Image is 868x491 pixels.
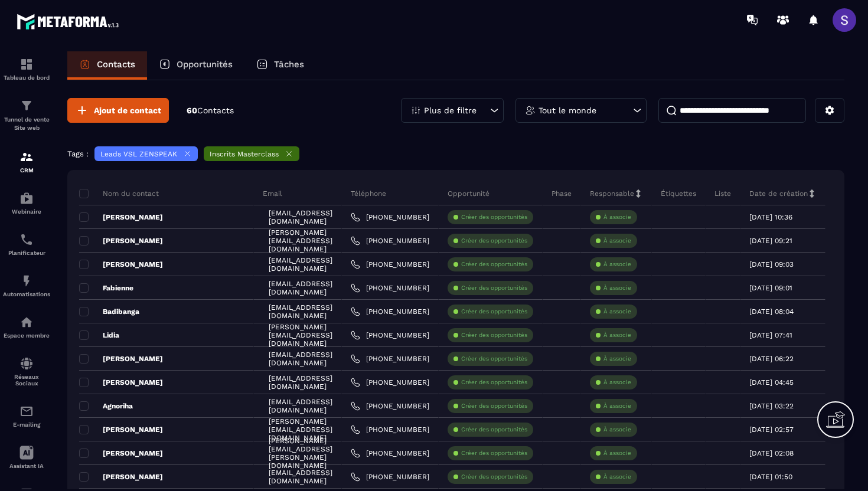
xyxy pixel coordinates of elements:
[3,167,50,174] p: CRM
[461,425,527,434] p: Créer des opportunités
[461,473,527,481] p: Créer des opportunités
[67,98,169,123] button: Ajout de contact
[3,395,50,437] a: emailemailE-mailing
[714,189,731,198] p: Liste
[461,355,527,363] p: Créer des opportunités
[3,306,50,348] a: automationsautomationsEspace membre
[351,472,429,482] a: [PHONE_NUMBER]
[661,189,696,198] p: Étiquettes
[197,106,234,115] span: Contacts
[749,402,794,410] p: [DATE] 03:22
[749,260,794,269] p: [DATE] 09:03
[79,236,163,245] p: [PERSON_NAME]
[3,437,50,478] a: Assistant IA
[17,11,123,32] img: logo
[552,189,572,198] p: Phase
[19,356,34,371] img: social-network
[461,331,527,339] p: Créer des opportunités
[79,189,159,198] p: Nom du contact
[3,265,50,306] a: automationsautomationsAutomatisations
[79,354,163,364] p: [PERSON_NAME]
[351,283,429,293] a: [PHONE_NUMBER]
[351,236,429,245] a: [PHONE_NUMBER]
[749,213,792,221] p: [DATE] 10:36
[79,307,139,316] p: Badibanga
[351,425,429,434] a: [PHONE_NUMBER]
[351,260,429,269] a: [PHONE_NUMBER]
[19,274,34,288] img: automations
[603,402,631,410] p: À associe
[177,59,233,70] p: Opportunités
[79,449,163,458] p: [PERSON_NAME]
[461,307,527,316] p: Créer des opportunités
[603,449,631,457] p: À associe
[79,378,163,387] p: [PERSON_NAME]
[79,283,133,293] p: Fabienne
[603,331,631,339] p: À associe
[603,355,631,363] p: À associe
[3,182,50,224] a: automationsautomationsWebinaire
[603,284,631,292] p: À associe
[79,425,163,434] p: [PERSON_NAME]
[19,233,34,247] img: scheduler
[187,105,234,116] p: 60
[3,141,50,182] a: formationformationCRM
[351,378,429,387] a: [PHONE_NUMBER]
[461,260,527,269] p: Créer des opportunités
[210,150,279,158] p: Inscrits Masterclass
[79,472,163,482] p: [PERSON_NAME]
[19,57,34,71] img: formation
[19,315,34,329] img: automations
[539,106,596,114] p: Tout le monde
[448,189,490,198] p: Opportunité
[3,90,50,141] a: formationformationTunnel de vente Site web
[3,332,50,339] p: Espace membre
[461,284,527,292] p: Créer des opportunités
[100,150,177,158] p: Leads VSL ZENSPEAK
[590,189,634,198] p: Responsable
[461,402,527,410] p: Créer des opportunités
[3,374,50,387] p: Réseaux Sociaux
[461,449,527,457] p: Créer des opportunités
[274,59,304,70] p: Tâches
[3,463,50,469] p: Assistant IA
[3,48,50,90] a: formationformationTableau de bord
[351,212,429,222] a: [PHONE_NUMBER]
[461,237,527,245] p: Créer des opportunités
[3,224,50,265] a: schedulerschedulerPlanificateur
[749,355,794,363] p: [DATE] 06:22
[3,116,50,132] p: Tunnel de vente Site web
[603,260,631,269] p: À associe
[749,449,794,457] p: [DATE] 02:08
[97,59,135,70] p: Contacts
[749,331,792,339] p: [DATE] 07:41
[3,291,50,297] p: Automatisations
[461,378,527,387] p: Créer des opportunités
[351,189,386,198] p: Téléphone
[79,330,119,340] p: Lidia
[603,237,631,245] p: À associe
[749,237,792,245] p: [DATE] 09:21
[351,307,429,316] a: [PHONE_NUMBER]
[749,425,794,434] p: [DATE] 02:57
[3,250,50,256] p: Planificateur
[244,51,316,80] a: Tâches
[424,106,477,114] p: Plus de filtre
[351,401,429,411] a: [PHONE_NUMBER]
[19,191,34,205] img: automations
[351,330,429,340] a: [PHONE_NUMBER]
[603,213,631,221] p: À associe
[3,74,50,81] p: Tableau de bord
[3,421,50,428] p: E-mailing
[749,473,792,481] p: [DATE] 01:50
[79,260,163,269] p: [PERSON_NAME]
[603,473,631,481] p: À associe
[67,149,89,158] p: Tags :
[3,208,50,215] p: Webinaire
[79,212,163,222] p: [PERSON_NAME]
[94,104,161,116] span: Ajout de contact
[19,99,34,113] img: formation
[67,51,147,80] a: Contacts
[147,51,244,80] a: Opportunités
[749,189,808,198] p: Date de création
